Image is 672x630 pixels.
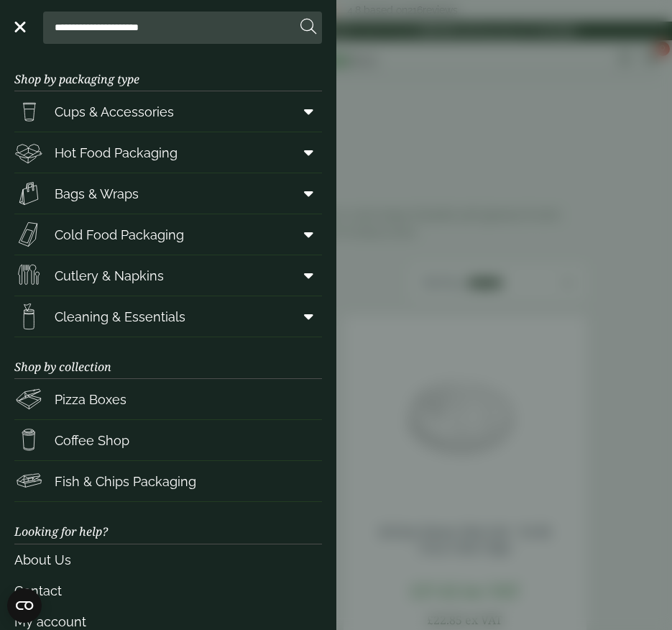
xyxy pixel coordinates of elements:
[14,426,43,455] img: HotDrink_paperCup.svg
[14,461,322,501] a: Fish & Chips Packaging
[55,307,185,327] span: Cleaning & Essentials
[14,420,322,460] a: Coffee Shop
[55,102,174,122] span: Cups & Accessories
[14,97,43,126] img: PintNhalf_cup.svg
[14,214,322,255] a: Cold Food Packaging
[14,385,43,414] img: Pizza_boxes.svg
[14,261,43,290] img: Cutlery.svg
[14,337,322,379] h3: Shop by collection
[14,50,322,91] h3: Shop by packaging type
[14,91,322,132] a: Cups & Accessories
[55,225,184,245] span: Cold Food Packaging
[14,544,322,575] a: About Us
[14,138,43,167] img: Deli_box.svg
[14,467,43,496] img: FishNchip_box.svg
[55,143,178,163] span: Hot Food Packaging
[55,390,126,409] span: Pizza Boxes
[14,255,322,296] a: Cutlery & Napkins
[14,302,43,331] img: open-wipe.svg
[14,179,43,208] img: Paper_carriers.svg
[55,266,164,286] span: Cutlery & Napkins
[55,472,196,491] span: Fish & Chips Packaging
[14,220,43,249] img: Sandwich_box.svg
[14,173,322,214] a: Bags & Wraps
[14,296,322,337] a: Cleaning & Essentials
[55,431,129,450] span: Coffee Shop
[14,502,322,544] h3: Looking for help?
[14,575,322,606] a: Contact
[55,184,139,204] span: Bags & Wraps
[14,379,322,419] a: Pizza Boxes
[14,132,322,173] a: Hot Food Packaging
[7,588,42,623] button: Open CMP widget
